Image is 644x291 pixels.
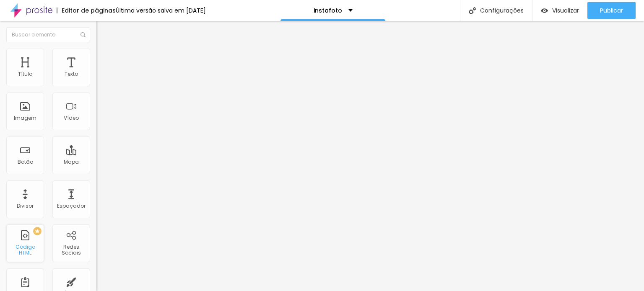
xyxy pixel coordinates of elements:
span: Visualizar [552,7,579,14]
img: Icone [469,7,476,14]
div: Divisor [17,203,34,209]
img: Icone [80,32,86,37]
button: Publicar [587,2,636,19]
p: instafoto [314,8,342,13]
div: Título [18,71,32,77]
div: Botão [18,159,33,165]
div: Código HTML [8,244,42,256]
img: view-1.svg [541,7,548,14]
div: Redes Sociais [55,244,88,256]
button: Visualizar [532,2,587,19]
span: Publicar [600,7,623,14]
div: Editor de páginas [57,8,116,13]
input: Buscar elemento [6,27,90,42]
iframe: Editor [96,21,644,291]
div: Vídeo [64,115,79,121]
div: Imagem [14,115,36,121]
div: Espaçador [57,203,86,209]
div: Mapa [64,159,79,165]
div: Última versão salva em [DATE] [116,8,206,13]
div: Texto [65,71,78,77]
